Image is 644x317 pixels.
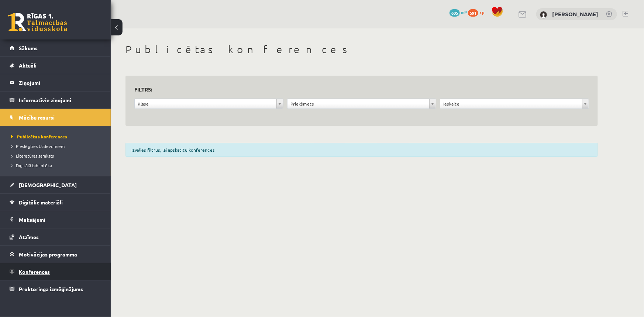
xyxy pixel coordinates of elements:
[540,11,547,18] img: Ingus Riciks
[450,9,467,15] a: 605 mP
[11,162,52,168] span: Digitālā bibliotēka
[138,99,273,108] span: Klase
[10,211,101,228] a: Maksājumi
[10,280,101,297] a: Proktoringa izmēģinājums
[135,99,283,108] a: Klase
[19,286,83,292] span: Proktoringa izmēģinājums
[290,99,426,108] span: Priekšmets
[450,9,460,17] span: 605
[11,133,103,140] a: Publicētas konferences
[11,143,65,149] span: Pieslēgties Uzdevumiem
[19,74,101,91] legend: Ziņojumi
[19,114,55,121] span: Mācību resursi
[10,57,101,74] a: Aktuāli
[10,39,101,56] a: Sākums
[552,10,598,18] a: [PERSON_NAME]
[10,176,101,193] a: [DEMOGRAPHIC_DATA]
[287,99,436,108] a: Priekšmets
[19,268,50,275] span: Konferences
[125,43,598,56] h1: Publicētas konferences
[468,9,488,15] a: 591 xp
[440,99,589,108] a: Ieskaite
[11,143,103,149] a: Pieslēgties Uzdevumiem
[19,251,77,258] span: Motivācijas programma
[11,153,54,159] span: Literatūras saraksts
[134,85,580,94] h3: Filtrs:
[19,62,37,69] span: Aktuāli
[10,109,101,126] a: Mācību resursi
[10,228,101,245] a: Atzīmes
[11,152,103,159] a: Literatūras saraksts
[10,263,101,280] a: Konferences
[10,92,101,108] a: Informatīvie ziņojumi
[461,9,467,15] span: mP
[443,99,579,108] span: Ieskaite
[125,143,598,157] div: Izvēlies filtrus, lai apskatītu konferences
[479,9,484,15] span: xp
[19,182,77,188] span: [DEMOGRAPHIC_DATA]
[11,162,103,169] a: Digitālā bibliotēka
[19,234,39,240] span: Atzīmes
[10,246,101,263] a: Motivācijas programma
[8,13,67,31] a: Rīgas 1. Tālmācības vidusskola
[11,134,67,139] span: Publicētas konferences
[19,199,63,206] span: Digitālie materiāli
[19,92,101,108] legend: Informatīvie ziņojumi
[19,211,101,228] legend: Maksājumi
[19,45,38,51] span: Sākums
[10,194,101,211] a: Digitālie materiāli
[10,74,101,91] a: Ziņojumi
[468,9,478,17] span: 591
